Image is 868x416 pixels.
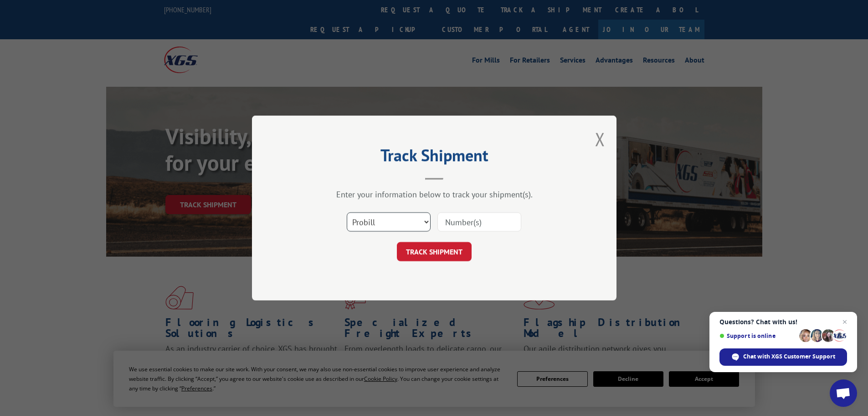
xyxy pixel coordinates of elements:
[595,127,605,151] button: Close modal
[719,348,847,366] div: Chat with XGS Customer Support
[830,379,857,407] div: Open chat
[839,316,850,327] span: Close chat
[743,353,835,361] span: Chat with XGS Customer Support
[437,212,521,232] input: Number(s)
[298,149,571,166] h2: Track Shipment
[397,242,472,261] button: TRACK SHIPMENT
[719,332,796,339] span: Support is online
[719,318,847,326] span: Questions? Chat with us!
[298,189,571,200] div: Enter your information below to track your shipment(s).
